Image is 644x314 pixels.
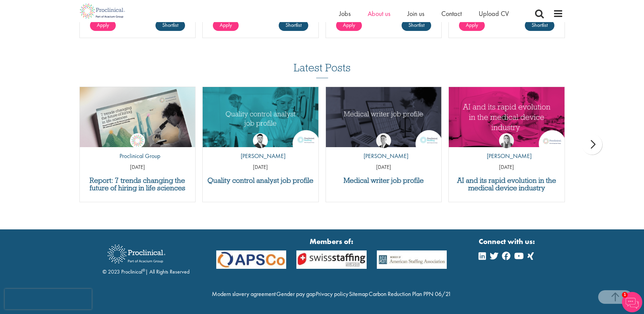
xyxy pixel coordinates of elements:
img: APSCo [211,250,292,269]
a: Link to a post [449,87,565,147]
p: [DATE] [326,163,442,171]
img: APSCo [291,250,372,269]
span: Apply [220,21,232,29]
a: Join us [407,9,424,18]
a: Quality control analyst job profile [206,177,315,184]
a: Report: 7 trends changing the future of hiring in life sciences [83,177,192,192]
img: Medical writer job profile [326,87,442,147]
p: Proclinical Group [114,152,160,160]
a: Link to a post [326,87,442,147]
a: Joshua Godden [PERSON_NAME] [236,133,286,164]
p: [PERSON_NAME] [358,152,408,160]
div: next [582,134,602,155]
a: Link to a post [203,87,318,147]
sup: ® [142,267,145,273]
div: © 2023 Proclinical | All Rights Reserved [103,240,189,276]
strong: Connect with us: [479,236,536,247]
img: Chatbot [622,292,642,312]
span: Apply [343,21,355,29]
span: Apply [97,21,109,29]
a: Contact [441,9,462,18]
p: [DATE] [80,163,196,171]
a: Carbon Reduction Plan PPN 06/21 [369,290,451,298]
img: Proclinical Group [130,133,145,148]
a: Shortlist [279,20,308,31]
p: [PERSON_NAME] [482,152,532,160]
a: Modern slavery agreement [212,290,276,298]
a: AI and its rapid evolution in the medical device industry [452,177,561,192]
a: Apply [90,20,116,31]
a: Medical writer job profile [329,177,438,184]
a: About us [368,9,390,18]
img: Proclinical Recruitment [103,240,170,268]
strong: Members of: [216,236,447,247]
img: Hannah Burke [499,133,514,148]
a: Apply [459,20,485,31]
p: [PERSON_NAME] [236,152,286,160]
img: AI and Its Impact on the Medical Device Industry | Proclinical [449,87,565,147]
a: Shortlist [402,20,431,31]
span: Apply [466,21,478,29]
a: Sitemap [349,290,368,298]
a: Gender pay gap [276,290,315,298]
a: George Watson [PERSON_NAME] [358,133,408,164]
a: Link to a post [80,87,196,147]
img: Proclinical: Life sciences hiring trends report 2025 [80,87,196,152]
span: 1 [622,292,628,298]
h3: Latest Posts [294,62,351,78]
a: Apply [336,20,362,31]
a: Hannah Burke [PERSON_NAME] [482,133,532,164]
iframe: reCAPTCHA [5,289,92,309]
a: Shortlist [525,20,554,31]
a: Apply [213,20,239,31]
a: Upload CV [479,9,509,18]
p: [DATE] [203,163,318,171]
a: Shortlist [155,20,185,31]
a: Privacy policy [316,290,348,298]
a: Jobs [339,9,351,18]
img: quality control analyst job profile [203,87,318,147]
p: [DATE] [449,163,565,171]
img: APSCo [372,250,452,269]
a: Proclinical Group Proclinical Group [114,133,160,164]
img: Joshua Godden [253,133,268,148]
img: George Watson [376,133,391,148]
